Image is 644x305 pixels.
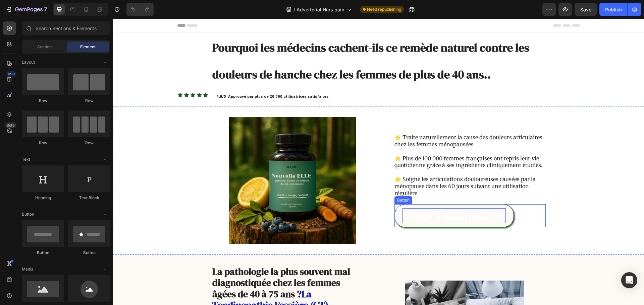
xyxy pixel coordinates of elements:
[44,5,47,13] p: 7
[293,6,295,13] span: /
[580,7,591,12] span: Save
[100,154,110,165] span: Toggle open
[99,247,250,293] h2: La pathologie la plus souvent mal diagnostiquée chez les femmes âgées de 40 à 75 ans ?
[68,140,110,146] div: Row
[5,123,16,128] div: Beta
[22,195,64,201] div: Heading
[22,156,30,162] span: Text
[37,44,52,50] span: Section
[113,19,644,305] iframe: Design area
[575,3,597,16] button: Save
[3,3,50,16] button: 7
[100,57,110,68] span: Toggle open
[22,98,64,104] div: Row
[621,272,637,288] div: Open Intercom Messenger
[22,21,110,35] input: Search Sections & Elements
[599,3,628,16] button: Publish
[22,59,35,65] span: Layout
[283,178,298,184] div: Button
[68,250,110,256] div: Button
[99,269,218,293] span: La Tendinopathie Fessière (GT).
[68,98,110,104] div: Row
[22,266,34,272] span: Media
[100,264,110,275] span: Toggle open
[281,185,401,209] a: Essayez maintenant
[6,71,16,77] div: 450
[22,140,64,146] div: Row
[289,189,393,205] p: Essayez maintenant
[100,209,110,220] span: Toggle open
[22,211,34,217] span: Button
[126,3,154,16] div: Undo/Redo
[364,136,367,143] strong: ç
[297,6,344,13] span: Advertorial Hips pain
[281,115,432,129] p: ⭐️ Traite naturellement la cause des douleurs articulaires chez les femmes ménopausées.
[281,157,432,178] p: ⭐️ Soigne les articulations douloureuses causées par la ménopause dans les 60 jours suivant une u...
[605,6,622,13] div: Publish
[68,195,110,201] div: Text Block
[367,6,401,12] span: Need republishing
[80,44,96,50] span: Element
[22,250,64,256] div: Button
[281,136,432,150] p: ⭐️ Plus de 100 000 femmes fran aises ont repris leur vie quotidienne grâce à ses ingrédients clin...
